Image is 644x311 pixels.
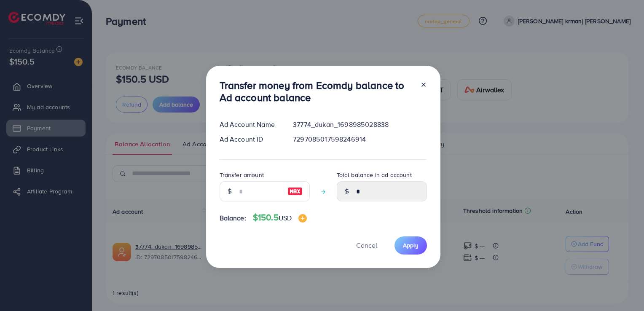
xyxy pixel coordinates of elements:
[394,236,427,255] button: Apply
[346,236,388,255] button: Cancel
[213,134,287,144] div: Ad Account ID
[286,120,433,129] div: 37774_dukan_1698985028838
[220,213,246,223] span: Balance:
[286,134,433,144] div: 7297085017598246914
[279,213,292,223] span: USD
[220,171,264,179] label: Transfer amount
[403,241,419,249] span: Apply
[356,241,377,250] span: Cancel
[220,79,413,104] h3: Transfer money from Ecomdy balance to Ad account balance
[298,214,307,223] img: image
[213,120,287,129] div: Ad Account Name
[287,186,303,196] img: image
[337,171,412,179] label: Total balance in ad account
[608,273,638,305] iframe: Chat
[253,212,307,223] h4: $150.5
